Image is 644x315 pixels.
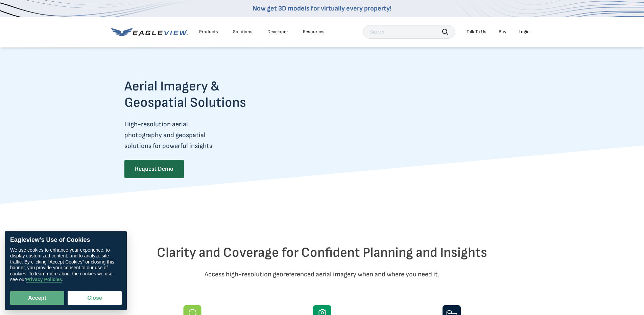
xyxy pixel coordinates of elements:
[124,160,184,178] a: Request Demo
[124,269,520,280] p: Access high-resolution georeferenced aerial imagery when and where you need it.
[26,277,62,283] a: Privacy Policies
[124,119,272,151] p: High-resolution aerial photography and geospatial solutions for powerful insights
[363,25,455,39] input: Search
[467,29,486,35] div: Talk To Us
[68,291,122,305] button: Close
[253,4,391,13] a: Now get 3D models for virtually every property!
[267,29,288,35] a: Developer
[124,78,272,111] h2: Aerial Imagery & Geospatial Solutions
[199,29,218,35] div: Products
[233,29,253,35] div: Solutions
[303,29,325,35] div: Resources
[10,291,64,305] button: Accept
[10,247,122,283] div: We use cookies to enhance your experience, to display customized content, and to analyze site tra...
[10,236,122,244] div: Eagleview’s Use of Cookies
[519,29,530,35] div: Login
[499,29,506,35] a: Buy
[124,245,520,261] h2: Clarity and Coverage for Confident Planning and Insights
